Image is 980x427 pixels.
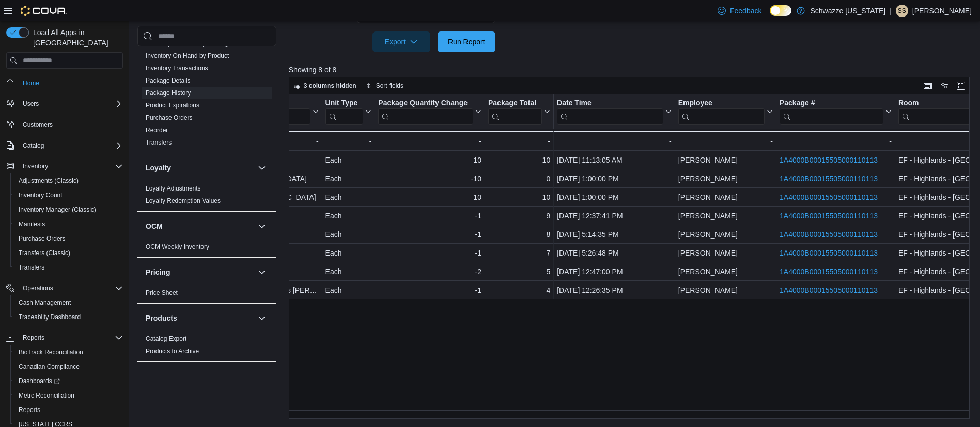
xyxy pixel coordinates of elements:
button: Reports [10,403,127,417]
input: Dark Mode [770,5,791,16]
a: Dashboards [10,374,127,388]
div: Customer: [PERSON_NAME] [165,229,318,241]
div: [PERSON_NAME] [678,229,773,241]
button: BioTrack Reconciliation [10,345,127,359]
span: Users [23,100,39,108]
span: Adjustments (Classic) [14,175,123,187]
div: Products [137,333,276,361]
a: Products to Archive [146,347,199,355]
div: OCM [137,241,276,257]
span: Transfers [19,263,44,272]
button: Cash Management [10,295,127,310]
button: Inventory Manager (Classic) [10,202,127,217]
a: Transfers [14,261,49,274]
div: -10 [378,173,481,185]
div: Unit Type [325,99,363,125]
button: Inventory [2,159,127,173]
div: [DATE] 12:26:35 PM [557,284,672,297]
a: Feedback [713,1,766,21]
div: Each [325,210,371,223]
div: Package Quantity Change [378,99,473,108]
div: Loyalty [137,182,276,211]
a: Purchase Orders [14,232,70,245]
h3: Products [146,313,177,323]
button: Pricing [146,267,254,277]
span: Metrc Reconciliation [19,391,74,400]
span: BioTrack Reconciliation [19,348,83,356]
button: Home [2,75,127,90]
span: Loyalty Adjustments [146,184,201,193]
div: 8 [488,229,550,241]
span: Home [23,79,39,87]
a: Inventory Transactions [146,65,208,72]
a: Catalog Export [146,335,186,342]
div: [DATE] 11:13:05 AM [557,154,672,167]
div: [DATE] 5:26:48 PM [557,247,672,260]
div: To: EF - Highlands - [GEOGRAPHIC_DATA] [165,173,318,185]
button: OCM [146,221,254,231]
button: Operations [19,282,57,294]
div: -1 [378,210,481,223]
div: - [678,135,772,147]
button: Export [372,31,430,52]
span: Feedback [730,6,761,16]
span: Catalog Export [146,335,186,343]
span: Export [379,31,424,52]
span: Transfers [14,261,123,274]
div: [DATE] 1:00:00 PM [557,173,672,185]
button: Purchase Orders [10,231,127,246]
a: 1A4000B00015505000110113 [780,268,878,276]
button: Products [146,313,254,323]
a: Purchase Orders [146,114,193,121]
a: 1A4000B00015505000110113 [780,212,878,220]
button: Catalog [19,139,48,152]
div: Transaction Details [165,99,310,108]
span: Dashboards [19,377,60,385]
span: Manifests [19,220,45,228]
span: Run Report [448,37,485,47]
button: Canadian Compliance [10,359,127,374]
div: Each [325,154,371,167]
div: 10 [488,154,550,167]
button: Reports [2,330,127,345]
h3: OCM [146,221,163,231]
div: From: EF - Highlands - [GEOGRAPHIC_DATA] [165,192,318,204]
div: Shoshana Saffran [896,5,908,17]
span: Inventory On Hand by Product [146,52,229,60]
span: Package Details [146,76,191,85]
button: Package Total [488,99,550,125]
a: Loyalty Redemption Values [146,197,221,204]
div: Customer: [PERSON_NAME] [165,266,318,278]
div: Employee [678,99,764,125]
a: Cash Management [14,296,75,309]
a: 1A4000B00015505000110113 [780,287,878,295]
button: Products [256,312,268,324]
div: Customer: [PERSON_NAME] Use This [PERSON_NAME] [165,284,318,297]
span: Catalog [23,141,44,150]
a: Package Details [146,77,191,84]
button: 3 columns hidden [289,80,361,92]
div: Room [898,99,976,125]
div: Each [325,247,371,260]
h3: Loyalty [146,163,171,173]
button: Adjustments (Classic) [10,173,127,188]
div: - [378,135,481,147]
span: Purchase Orders [14,232,123,245]
div: 10 [488,192,550,204]
span: Canadian Compliance [14,360,123,373]
span: Product Expirations [146,101,199,109]
span: Canadian Compliance [19,362,80,371]
span: OCM Weekly Inventory [146,243,209,251]
a: Canadian Compliance [14,360,84,373]
p: [PERSON_NAME] [912,5,972,17]
div: -1 [378,229,481,241]
div: 5 [488,266,550,278]
a: Transfers [146,139,172,146]
button: Loyalty [146,163,254,173]
button: Employee [678,99,772,125]
button: Enter fullscreen [955,80,967,92]
span: Reports [19,331,123,344]
div: Package Total [488,99,542,108]
div: - [557,135,672,147]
